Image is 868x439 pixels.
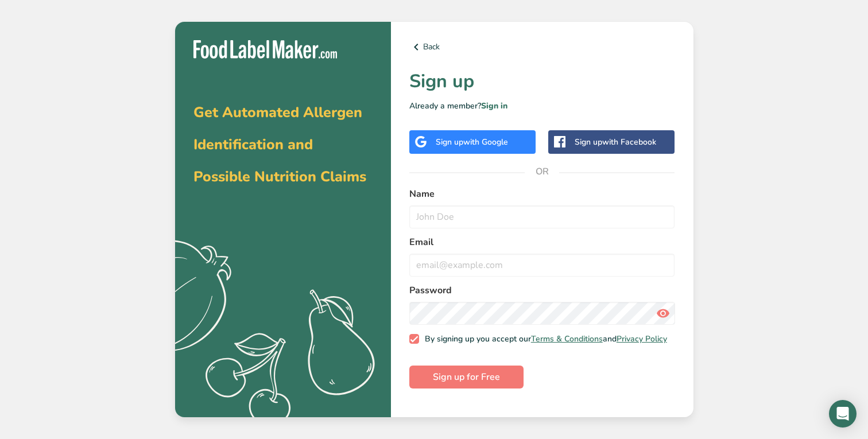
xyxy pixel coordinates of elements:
[436,136,508,148] div: Sign up
[409,205,675,228] input: John Doe
[433,370,500,384] span: Sign up for Free
[409,68,675,95] h1: Sign up
[531,333,603,344] a: Terms & Conditions
[409,366,524,389] button: Sign up for Free
[193,40,337,59] img: Food Label Maker
[481,100,507,111] a: Sign in
[617,333,667,344] a: Privacy Policy
[409,235,675,249] label: Email
[419,334,667,344] span: By signing up you accept our and
[602,137,656,147] span: with Facebook
[829,400,857,428] div: Open Intercom Messenger
[409,100,675,112] p: Already a member?
[409,254,675,277] input: email@example.com
[409,40,675,54] a: Back
[525,154,559,189] span: OR
[193,103,366,187] span: Get Automated Allergen Identification and Possible Nutrition Claims
[575,136,656,148] div: Sign up
[463,137,508,147] span: with Google
[409,283,675,297] label: Password
[409,187,675,201] label: Name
